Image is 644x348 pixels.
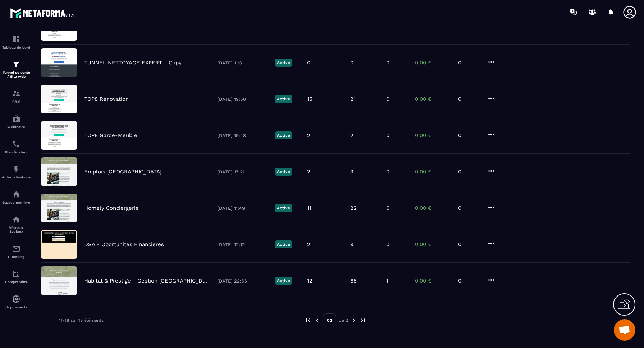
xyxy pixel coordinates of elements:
[41,48,77,77] img: image
[2,210,31,239] a: social-networksocial-networkRéseaux Sociaux
[275,240,292,248] p: Active
[2,45,31,49] p: Tableau de bord
[12,244,20,253] img: email
[458,241,480,248] p: 0
[314,317,320,324] img: prev
[41,157,77,186] img: image
[275,95,292,103] p: Active
[350,241,353,248] p: 9
[2,185,31,210] a: automationsautomationsEspace membre
[12,89,20,98] img: formation
[2,239,31,264] a: emailemailE-mailing
[415,132,451,139] p: 0,00 €
[2,109,31,134] a: automationsautomationsWebinaire
[12,35,20,44] img: formation
[350,205,357,211] p: 22
[41,85,77,113] img: image
[12,270,20,278] img: accountant
[307,168,310,175] p: 2
[12,215,20,224] img: social-network
[307,59,310,66] p: 0
[307,96,312,102] p: 15
[217,242,268,247] p: [DATE] 12:12
[2,264,31,289] a: accountantaccountantComptabilité
[386,277,388,284] p: 1
[84,168,161,175] p: Emplois [GEOGRAPHIC_DATA]
[217,133,268,138] p: [DATE] 19:48
[2,280,31,284] p: Comptabilité
[2,30,31,55] a: formationformationTableau de bord
[350,168,353,175] p: 3
[386,132,389,139] p: 0
[2,255,31,259] p: E-mailing
[307,241,310,248] p: 2
[307,277,312,284] p: 12
[2,305,31,309] p: IA prospects
[350,96,356,102] p: 21
[415,168,451,175] p: 0,00 €
[2,159,31,185] a: automationsautomationsAutomatisations
[386,205,389,211] p: 0
[84,205,139,211] p: Homely Conciergerie
[2,71,31,78] p: Tunnel de vente / Site web
[415,59,451,66] p: 0,00 €
[41,230,77,259] img: image
[307,132,310,139] p: 2
[386,168,389,175] p: 0
[350,132,353,139] p: 2
[10,6,75,19] img: logo
[12,295,20,303] img: automations
[84,96,129,102] p: TOP8 Rénovation
[458,59,480,66] p: 0
[275,277,292,285] p: Active
[350,59,353,66] p: 0
[386,59,389,66] p: 0
[458,205,480,211] p: 0
[217,205,268,211] p: [DATE] 11:49
[360,317,366,324] img: next
[84,132,137,139] p: TOP8 Garde-Meuble
[339,317,348,323] p: de 2
[2,84,31,109] a: formationformationCRM
[12,140,20,148] img: scheduler
[2,226,31,234] p: Réseaux Sociaux
[12,60,20,69] img: formation
[386,96,389,102] p: 0
[217,96,268,102] p: [DATE] 19:50
[350,277,357,284] p: 65
[415,205,451,211] p: 0,00 €
[614,319,635,341] a: Ouvrir le chat
[12,165,20,173] img: automations
[307,205,311,211] p: 11
[305,317,311,324] img: prev
[12,190,20,199] img: automations
[41,121,77,150] img: image
[217,278,268,284] p: [DATE] 22:56
[2,125,31,129] p: Webinaire
[2,100,31,104] p: CRM
[275,204,292,212] p: Active
[323,313,336,327] p: 02
[2,200,31,204] p: Espace membre
[458,132,480,139] p: 0
[351,317,357,324] img: next
[458,168,480,175] p: 0
[415,277,451,284] p: 0,00 €
[84,241,164,248] p: DSA - Oportunites Financieres
[59,318,104,323] p: 11-18 sur 18 éléments
[2,150,31,154] p: Planificateur
[415,241,451,248] p: 0,00 €
[2,134,31,159] a: schedulerschedulerPlanificateur
[2,55,31,84] a: formationformationTunnel de vente / Site web
[458,96,480,102] p: 0
[415,96,451,102] p: 0,00 €
[41,266,77,295] img: image
[275,168,292,176] p: Active
[386,241,389,248] p: 0
[41,194,77,222] img: image
[275,131,292,139] p: Active
[275,59,292,67] p: Active
[84,277,210,284] p: Habitat & Prestige - Gestion [GEOGRAPHIC_DATA]
[2,175,31,179] p: Automatisations
[217,169,268,175] p: [DATE] 17:21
